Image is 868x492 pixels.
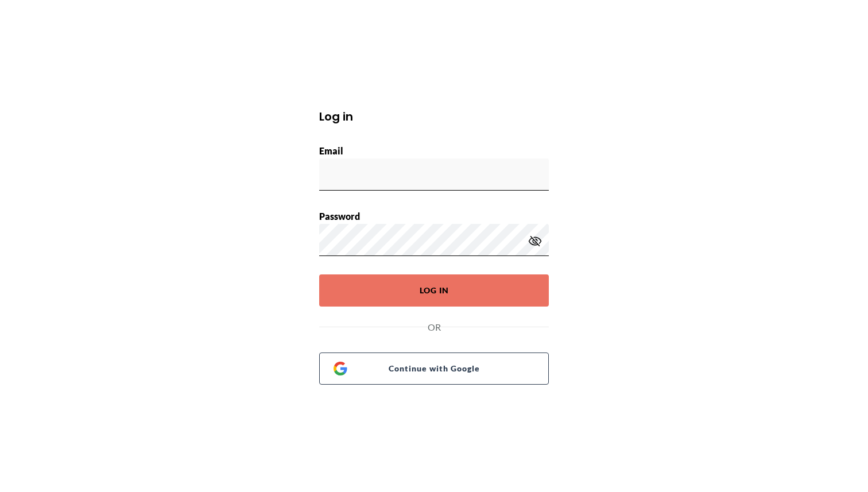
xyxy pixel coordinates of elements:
[319,352,549,385] a: Continue with Google
[319,145,343,156] label: Email
[319,320,549,334] div: OR
[319,274,549,307] button: Log In
[319,108,549,125] h1: Log in
[319,211,360,222] label: Password
[347,361,534,377] span: Continue with Google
